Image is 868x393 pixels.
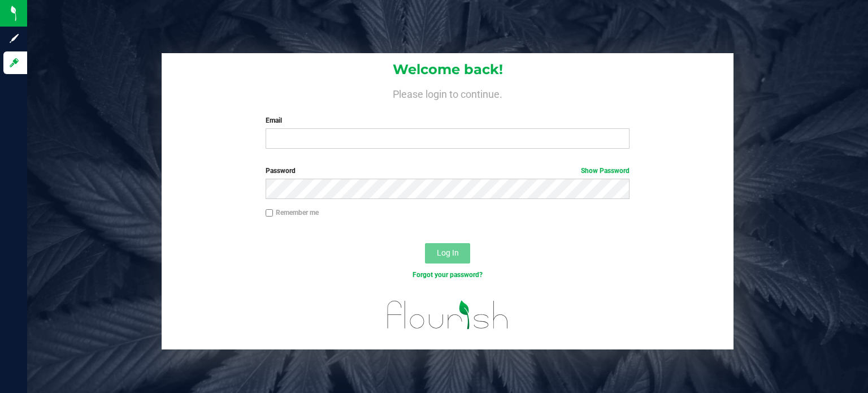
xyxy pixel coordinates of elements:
[581,167,630,175] a: Show Password
[376,292,519,338] img: flourish_logo.svg
[437,248,459,257] span: Log In
[266,209,274,217] input: Remember me
[8,57,20,68] inline-svg: Log in
[266,208,319,218] label: Remember me
[8,33,20,44] inline-svg: Sign up
[413,271,483,279] a: Forgot your password?
[162,62,734,77] h1: Welcome back!
[162,86,734,100] h4: Please login to continue.
[266,167,296,175] span: Password
[266,115,630,126] label: Email
[425,243,470,264] button: Log In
